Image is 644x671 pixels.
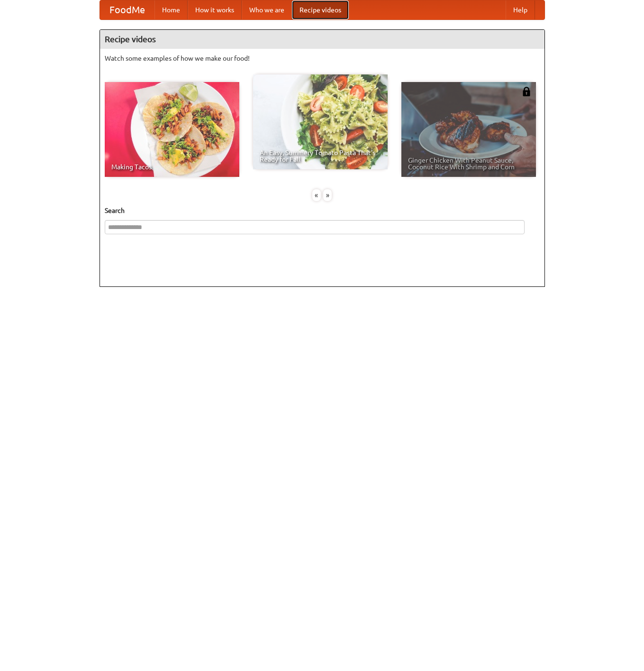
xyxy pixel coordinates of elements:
img: 483408.png [522,87,531,96]
a: How it works [188,0,242,19]
a: Home [154,0,188,19]
div: » [323,189,332,201]
a: FoodMe [100,0,154,19]
h4: Recipe videos [100,30,544,49]
a: An Easy, Summery Tomato Pasta That's Ready for Fall [253,74,388,169]
a: Recipe videos [292,0,349,19]
h5: Search [105,206,540,215]
p: Watch some examples of how we make our food! [105,54,540,63]
div: « [312,189,321,201]
a: Who we are [242,0,292,19]
span: Making Tacos [111,164,233,170]
a: Making Tacos [105,82,239,177]
a: Help [506,0,535,19]
span: An Easy, Summery Tomato Pasta That's Ready for Fall [260,149,381,163]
